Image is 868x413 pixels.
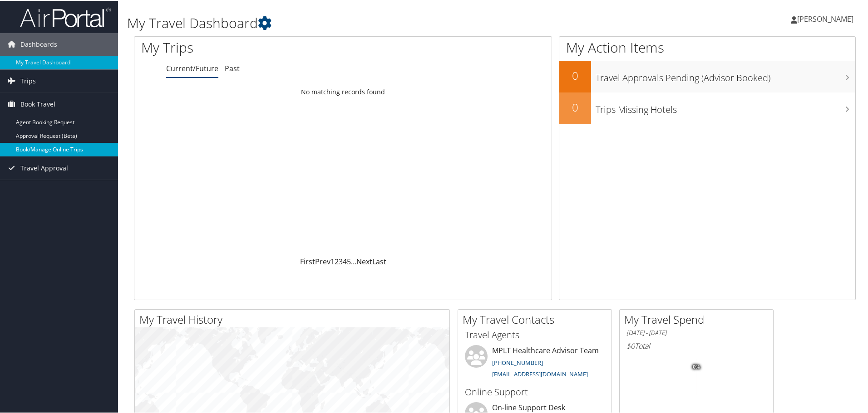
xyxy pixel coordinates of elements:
[596,66,855,83] h3: Travel Approvals Pending (Advisor Booked)
[343,256,347,266] a: 4
[492,369,588,377] a: [EMAIL_ADDRESS][DOMAIN_NAME]
[141,37,371,56] h1: My Trips
[315,256,330,266] a: Prev
[139,311,449,326] h2: My Travel History
[166,63,218,73] a: Current/Future
[559,37,855,56] h1: My Action Items
[624,311,773,326] h2: My Travel Spend
[20,69,36,92] span: Trips
[225,63,240,73] a: Past
[559,60,855,92] a: 0Travel Approvals Pending (Advisor Booked)
[339,256,343,266] a: 3
[596,98,855,115] h3: Trips Missing Hotels
[559,67,591,83] h2: 0
[460,344,609,381] li: MPLT Healthcare Advisor Team
[347,256,351,266] a: 5
[463,311,612,326] h2: My Travel Contacts
[559,92,855,123] a: 0Trips Missing Hotels
[492,358,543,366] a: [PHONE_NUMBER]
[134,83,552,99] td: No matching records found
[465,328,605,340] h3: Travel Agents
[559,99,591,114] h2: 0
[20,32,57,55] span: Dashboards
[626,340,766,350] h6: Total
[20,92,55,115] span: Book Travel
[20,6,111,27] img: airportal-logo.png
[20,156,68,179] span: Travel Approval
[465,385,605,398] h3: Online Support
[335,256,339,266] a: 2
[626,328,766,336] h6: [DATE] - [DATE]
[300,256,315,266] a: First
[351,256,356,266] span: …
[127,13,617,32] h1: My Travel Dashboard
[626,340,635,350] span: $0
[330,256,335,266] a: 1
[356,256,372,266] a: Next
[693,364,700,369] tspan: 0%
[791,5,863,32] a: [PERSON_NAME]
[797,13,853,23] span: [PERSON_NAME]
[372,256,386,266] a: Last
